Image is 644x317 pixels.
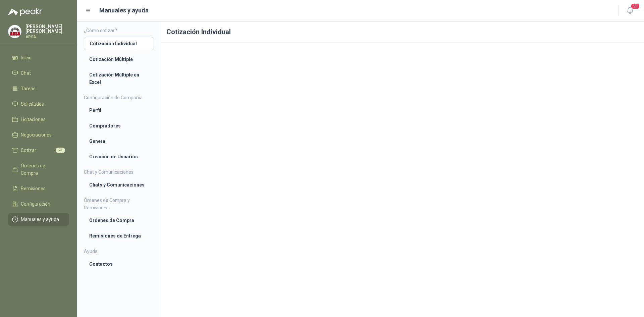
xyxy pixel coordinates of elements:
[161,21,644,43] h1: Cotización Individual
[8,51,69,64] a: Inicio
[21,162,63,177] span: Órdenes de Compra
[21,185,46,192] span: Remisiones
[8,98,69,110] a: Solicitudes
[624,5,636,17] button: 20
[84,248,154,255] h4: Ayuda
[8,8,42,16] img: Logo peakr
[8,67,69,80] a: Chat
[99,6,149,15] h1: Manuales y ayuda
[84,94,154,101] h4: Configuración de Compañía
[8,82,69,95] a: Tareas
[84,104,154,117] a: Perfil
[21,216,59,223] span: Manuales y ayuda
[8,182,69,195] a: Remisiones
[25,24,69,34] p: [PERSON_NAME] [PERSON_NAME]
[8,128,69,141] a: Negociaciones
[84,168,154,176] h4: Chat y Comunicaciones
[84,27,154,34] h4: ¿Cómo cotizar?
[89,181,149,189] li: Chats y Comunicaciones
[84,229,154,242] a: Remisiones de Entrega
[90,40,148,47] li: Cotización Individual
[166,48,639,313] iframe: 953374dfa75b41f38925b712e2491bfd
[89,107,149,114] li: Perfil
[8,144,69,157] a: Cotizar23
[84,214,154,227] a: Órdenes de Compra
[21,54,32,61] span: Inicio
[89,260,149,268] li: Contactos
[8,159,69,179] a: Órdenes de Compra
[89,153,149,160] li: Creación de Usuarios
[25,35,69,39] p: ARSA
[84,150,154,163] a: Creación de Usuarios
[84,119,154,132] a: Compradores
[84,258,154,270] a: Contactos
[84,135,154,148] a: General
[8,198,69,210] a: Configuración
[8,25,21,38] img: Company Logo
[21,200,50,208] span: Configuración
[89,56,149,63] li: Cotización Múltiple
[89,138,149,145] li: General
[84,178,154,191] a: Chats y Comunicaciones
[631,3,640,9] span: 20
[89,71,149,86] li: Cotización Múltiple en Excel
[89,122,149,129] li: Compradores
[89,232,149,240] li: Remisiones de Entrega
[89,217,149,224] li: Órdenes de Compra
[84,197,154,211] h4: Órdenes de Compra y Remisiones
[8,213,69,226] a: Manuales y ayuda
[21,131,52,139] span: Negociaciones
[21,147,36,154] span: Cotizar
[21,85,36,92] span: Tareas
[8,113,69,126] a: Licitaciones
[21,116,46,123] span: Licitaciones
[21,69,31,77] span: Chat
[21,100,44,108] span: Solicitudes
[56,148,65,153] span: 23
[84,68,154,89] a: Cotización Múltiple en Excel
[84,53,154,66] a: Cotización Múltiple
[84,37,154,50] a: Cotización Individual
